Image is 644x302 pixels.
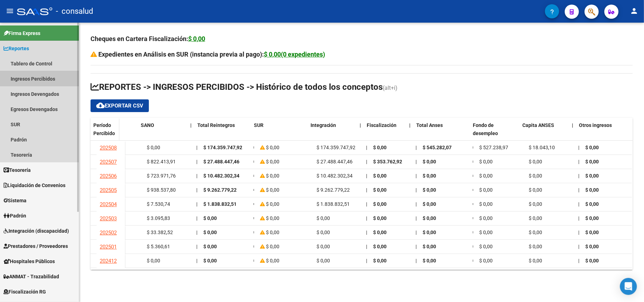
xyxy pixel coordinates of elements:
[423,201,436,207] span: $ 0,00
[367,122,397,128] span: Fiscalización
[203,159,239,164] span: $ 27.488.447,46
[147,230,173,235] span: $ 33.382,52
[373,230,387,235] span: $ 0,00
[423,215,436,221] span: $ 0,00
[620,278,637,295] div: Open Intercom Messenger
[253,187,256,193] span: =
[416,187,417,193] span: |
[203,215,217,221] span: $ 0,00
[423,173,436,179] span: $ 0,00
[4,257,55,265] span: Hospitales Públicos
[579,122,612,128] span: Otros ingresos
[578,215,579,221] span: |
[196,244,197,249] span: |
[423,187,436,193] span: $ 0,00
[4,227,69,235] span: Integración (discapacidad)
[4,242,68,250] span: Prestadores / Proveedores
[383,85,398,91] span: (alt+i)
[96,101,105,110] mat-icon: cloud_download
[423,145,452,150] span: $ 545.282,07
[479,215,493,221] span: $ 0,00
[138,118,187,147] datatable-header-cell: SANO
[196,201,197,207] span: |
[578,173,579,179] span: |
[100,230,117,236] span: 202502
[479,258,493,263] span: $ 0,00
[366,244,367,249] span: |
[578,187,579,193] span: |
[472,230,475,235] span: =
[266,187,280,193] span: $ 0,00
[147,215,170,221] span: $ 3.095,83
[317,173,353,179] span: $ 10.482.302,34
[4,197,27,204] span: Sistema
[479,173,493,179] span: $ 0,00
[366,159,367,164] span: |
[470,118,520,147] datatable-header-cell: Fondo de desempleo
[523,122,555,128] span: Capita ANSES
[196,215,197,221] span: |
[520,118,569,147] datatable-header-cell: Capita ANSES
[417,122,443,128] span: Total Anses
[93,122,115,136] span: Período Percibido
[416,173,417,179] span: |
[529,187,542,193] span: $ 0,00
[196,173,197,179] span: |
[479,230,493,235] span: $ 0,00
[529,145,555,150] span: $ 18.043,10
[253,258,256,263] span: =
[317,159,353,164] span: $ 27.488.447,46
[414,118,463,147] datatable-header-cell: Total Anses
[416,145,417,150] span: |
[479,159,493,164] span: $ 0,00
[472,215,475,221] span: =
[253,201,256,207] span: =
[196,159,197,164] span: |
[529,159,542,164] span: $ 0,00
[585,215,599,221] span: $ 0,00
[203,187,237,193] span: $ 9.262.779,22
[585,159,599,164] span: $ 0,00
[416,230,417,235] span: |
[472,201,475,207] span: =
[317,244,330,249] span: $ 0,00
[317,187,350,193] span: $ 9.262.779,22
[266,159,280,164] span: $ 0,00
[4,288,46,296] span: Fiscalización RG
[585,230,599,235] span: $ 0,00
[196,258,197,263] span: |
[203,244,217,249] span: $ 0,00
[203,201,237,207] span: $ 1.838.832,51
[195,118,244,147] datatable-header-cell: Total Reintegros
[416,244,417,249] span: |
[253,215,256,221] span: =
[423,159,436,164] span: $ 0,00
[91,35,205,42] strong: Cheques en Cartera Fiscalización:
[366,258,367,263] span: |
[190,122,192,128] span: |
[572,122,574,128] span: |
[416,215,417,221] span: |
[366,173,367,179] span: |
[251,118,308,147] datatable-header-cell: SUR
[366,201,367,207] span: |
[147,173,176,179] span: $ 723.971,76
[4,45,29,52] span: Reportes
[576,118,626,147] datatable-header-cell: Otros ingresos
[373,258,387,263] span: $ 0,00
[416,201,417,207] span: |
[317,201,350,207] span: $ 1.838.832,51
[4,212,26,220] span: Padrón
[266,230,280,235] span: $ 0,00
[4,181,65,189] span: Liquidación de Convenios
[4,273,59,280] span: ANMAT - Trazabilidad
[578,230,579,235] span: |
[196,230,197,235] span: |
[197,122,235,128] span: Total Reintegros
[578,145,579,150] span: |
[630,7,638,15] mat-icon: person
[472,159,475,164] span: =
[203,258,217,263] span: $ 0,00
[203,173,239,179] span: $ 10.482.302,34
[100,187,117,193] span: 202505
